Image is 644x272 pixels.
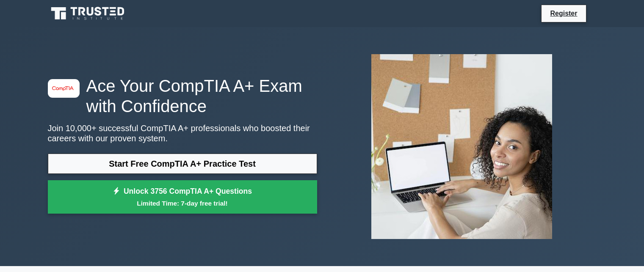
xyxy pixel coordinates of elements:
[48,180,317,214] a: Unlock 3756 CompTIA A+ QuestionsLimited Time: 7-day free trial!
[58,198,307,208] small: Limited Time: 7-day free trial!
[48,154,317,174] a: Start Free CompTIA A+ Practice Test
[48,123,317,143] p: Join 10,000+ successful CompTIA A+ professionals who boosted their careers with our proven system.
[48,76,317,116] h1: Ace Your CompTIA A+ Exam with Confidence
[545,8,582,19] a: Register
